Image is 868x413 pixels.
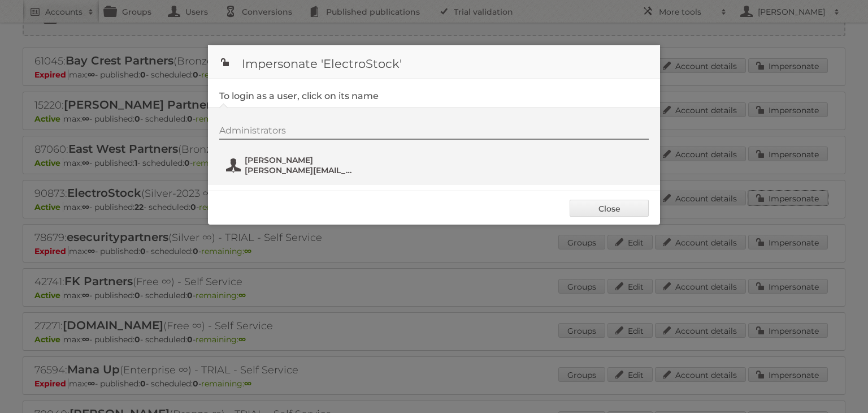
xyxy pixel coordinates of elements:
[245,165,354,175] span: [PERSON_NAME][EMAIL_ADDRESS][DOMAIN_NAME]
[245,155,354,165] span: [PERSON_NAME]
[570,200,649,217] a: Close
[219,125,649,140] div: Administrators
[219,91,379,101] legend: To login as a user, click on its name
[225,154,358,177] button: [PERSON_NAME] [PERSON_NAME][EMAIL_ADDRESS][DOMAIN_NAME]
[208,45,660,79] h1: Impersonate 'ElectroStock'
